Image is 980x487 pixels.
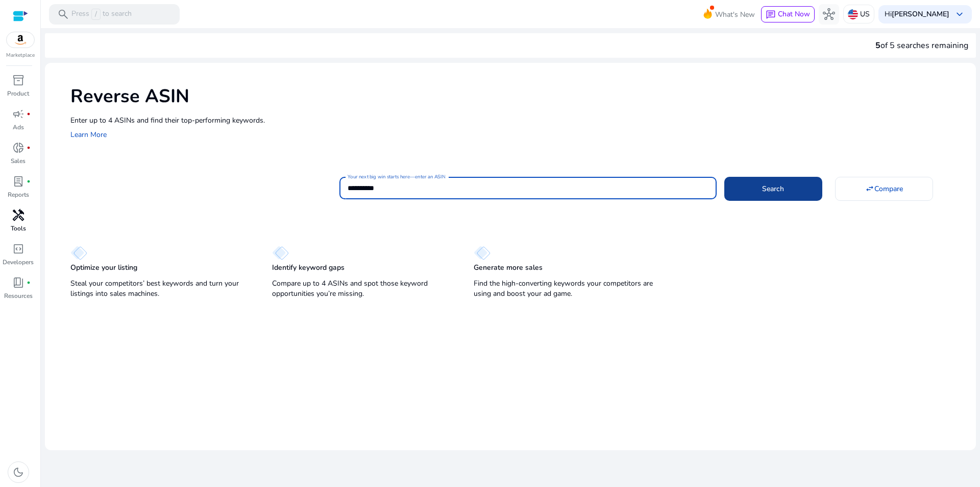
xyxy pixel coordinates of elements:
span: fiber_manual_record [27,179,31,183]
button: hub [819,4,839,25]
span: keyboard_arrow_down [953,8,966,20]
img: us.svg [848,9,858,19]
span: / [91,9,101,20]
p: Sales [11,156,26,166]
a: Learn More [70,130,107,140]
span: lab_profile [12,175,24,188]
span: book_4 [12,276,24,289]
p: Developers [3,258,34,267]
p: Steal your competitors’ best keywords and turn your listings into sales machines. [70,279,252,299]
mat-icon: swap_horiz [865,184,874,193]
span: 5 [875,40,880,51]
span: fiber_manual_record [27,112,31,116]
p: Reports [8,190,29,199]
span: fiber_manual_record [27,146,31,150]
span: hub [823,8,835,20]
button: Search [724,177,822,200]
p: Hi [885,11,949,18]
p: Compare up to 4 ASINs and spot those keyword opportunities you’re missing. [272,279,453,299]
p: Product [7,89,29,98]
div: of 5 searches remaining [875,39,968,52]
p: Enter up to 4 ASINs and find their top-performing keywords. [70,115,966,126]
span: campaign [12,108,24,120]
p: Tools [11,224,26,233]
p: Marketplace [6,52,35,59]
button: Compare [835,177,933,200]
button: chatChat Now [761,6,815,22]
p: US [860,5,870,23]
span: Chat Now [778,9,810,19]
p: Generate more sales [474,263,543,273]
p: Find the high-converting keywords your competitors are using and boost your ad game. [474,279,655,299]
p: Identify keyword gaps [272,263,345,273]
h1: Reverse ASIN [70,85,966,107]
span: What's New [715,6,755,24]
span: search [57,8,69,20]
span: Compare [874,183,903,194]
b: [PERSON_NAME] [892,9,949,19]
span: fiber_manual_record [27,281,31,285]
img: diamond.svg [70,246,87,260]
p: Ads [13,123,24,132]
span: handyman [12,209,24,221]
span: dark_mode [12,466,24,478]
img: diamond.svg [272,246,289,260]
span: Search [762,183,784,194]
span: inventory_2 [12,74,24,86]
span: chat [766,10,776,20]
p: Optimize your listing [70,263,137,273]
span: donut_small [12,142,24,154]
mat-label: Your next big win starts here—enter an ASIN [348,173,445,180]
p: Press to search [71,9,132,20]
img: diamond.svg [474,246,491,260]
p: Resources [4,291,33,300]
span: code_blocks [12,243,24,255]
img: amazon.svg [7,32,34,48]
